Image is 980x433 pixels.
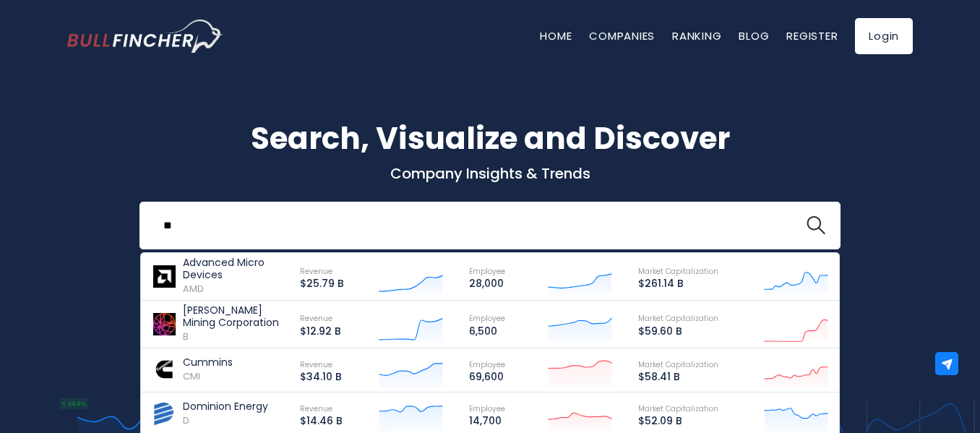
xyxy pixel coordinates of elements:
[183,257,287,281] p: Advanced Micro Devices
[183,413,189,427] span: D
[144,84,155,95] img: tab_keywords_by_traffic_grey.svg
[469,415,505,427] p: 14,700
[807,216,825,235] img: search icon
[183,356,233,369] p: Cummins
[141,348,839,393] a: Cummins CMI Revenue $34.10 B Employee 69,600 Market Capitalization $58.41 B
[300,415,343,427] p: $14.46 B
[67,278,913,293] p: What's trending
[300,371,342,383] p: $34.10 B
[469,403,505,414] span: Employee
[638,359,718,370] span: Market Capitalization
[540,28,572,43] a: Home
[141,253,839,301] a: Advanced Micro Devices AMD Revenue $25.79 B Employee 28,000 Market Capitalization $261.14 B
[672,28,721,43] a: Ranking
[38,38,159,49] div: Domain: [DOMAIN_NAME]
[183,400,268,413] p: Dominion Energy
[67,20,223,53] img: Bullfincher logo
[141,301,839,348] a: [PERSON_NAME] Mining Corporation B Revenue $12.92 B Employee 6,500 Market Capitalization $59.60 B
[300,359,332,370] span: Revenue
[638,325,718,338] p: $59.60 B
[300,325,341,338] p: $12.92 B
[300,313,332,324] span: Revenue
[469,266,505,277] span: Employee
[40,23,71,35] div: v 4.0.25
[638,313,718,324] span: Market Capitalization
[300,403,332,414] span: Revenue
[160,85,244,95] div: Keywords by Traffic
[469,359,505,370] span: Employee
[469,313,505,324] span: Employee
[469,325,505,338] p: 6,500
[786,28,838,43] a: Register
[183,282,204,296] span: AMD
[855,18,913,54] a: Login
[183,369,200,383] span: CMI
[739,28,769,43] a: Blog
[300,266,332,277] span: Revenue
[67,164,913,183] p: Company Insights & Trends
[183,304,287,329] p: [PERSON_NAME] Mining Corporation
[638,403,718,414] span: Market Capitalization
[589,28,655,43] a: Companies
[23,38,35,49] img: website_grey.svg
[23,23,35,35] img: logo_orange.svg
[638,266,718,277] span: Market Capitalization
[469,371,505,383] p: 69,600
[638,371,718,383] p: $58.41 B
[55,85,129,95] div: Domain Overview
[638,278,718,290] p: $261.14 B
[39,84,51,95] img: tab_domain_overview_orange.svg
[67,20,223,53] a: Go to homepage
[300,278,344,290] p: $25.79 B
[638,415,718,427] p: $52.09 B
[183,330,189,343] span: B
[469,278,505,290] p: 28,000
[67,116,913,161] h1: Search, Visualize and Discover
